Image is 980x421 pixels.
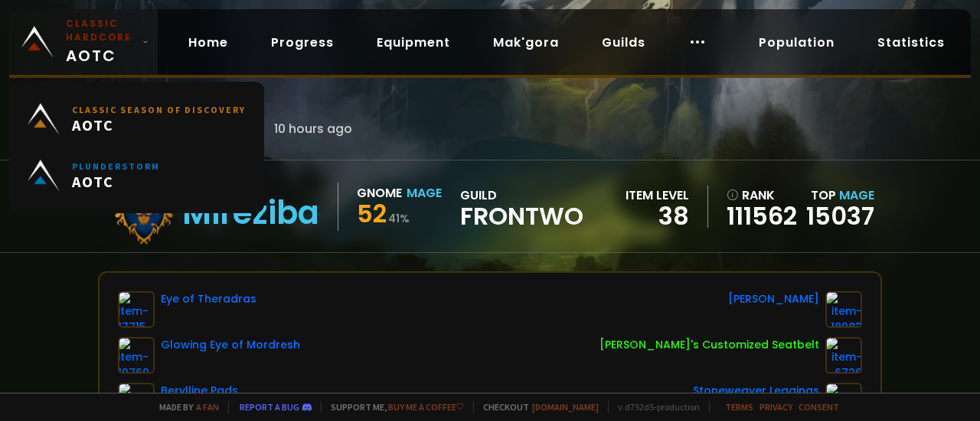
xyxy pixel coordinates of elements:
span: v. d752d5 - production [608,401,700,413]
small: Classic Season of Discovery [72,104,246,115]
small: Plunderstorm [72,160,160,172]
span: AOTC [72,115,246,134]
span: Mage [839,186,874,204]
a: Population [746,27,847,58]
a: 111562 [727,205,797,228]
a: Mak'gora [481,27,571,58]
a: Progress [259,27,346,58]
div: Top [806,186,874,205]
div: guild [460,186,583,228]
div: Gnome [357,183,402,202]
div: item level [626,186,689,205]
img: item-10769 [118,337,155,374]
div: 38 [626,205,689,228]
img: item-17715 [118,291,155,328]
div: rank [727,186,797,205]
a: Equipment [364,27,462,58]
a: Classic Season of DiscoveryAOTC [18,91,255,147]
img: item-18083 [825,291,862,328]
div: [PERSON_NAME]'s Customized Seatbelt [599,337,819,353]
span: Checkout [473,401,599,413]
a: Buy me a coffee [388,401,464,413]
a: Home [176,27,240,58]
a: [DOMAIN_NAME] [532,401,599,413]
span: AOTC [72,172,160,191]
span: Made by [150,401,219,413]
div: Stoneweaver Leggings [693,383,819,399]
a: PlunderstormAOTC [18,147,255,204]
a: Guilds [590,27,658,58]
span: 52 [357,196,387,231]
div: Glowing Eye of Mordresh [161,337,300,353]
a: Classic HardcoreAOTC [9,9,158,75]
small: 41 % [388,211,410,226]
span: Frontwo [460,205,583,228]
img: item-6726 [825,337,862,374]
div: [PERSON_NAME] [728,291,819,307]
a: 15037 [806,199,874,233]
span: Support me, [321,401,464,413]
div: Berylline Pads [161,383,238,399]
div: Mireziba [182,202,319,225]
a: Statistics [865,27,957,58]
div: Eye of Theradras [161,291,256,307]
div: Mage [407,183,442,202]
span: AOTC [66,17,136,67]
span: 10 hours ago [274,119,352,138]
a: Privacy [759,401,792,413]
a: a fan [196,401,219,413]
a: Terms [725,401,753,413]
a: Report a bug [240,401,299,413]
small: Classic Hardcore [66,17,136,44]
a: Consent [799,401,839,413]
